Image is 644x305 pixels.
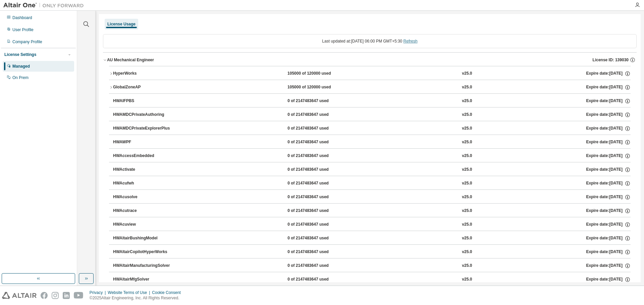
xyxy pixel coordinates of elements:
[586,277,631,283] div: Expire date: [DATE]
[287,249,348,255] div: 0 of 2147483647 used
[287,84,348,90] div: 105000 of 120000 used
[12,27,34,32] div: User Profile
[107,21,136,27] div: License Usage
[113,139,173,145] div: HWAWPF
[586,180,631,186] div: Expire date: [DATE]
[462,277,472,283] div: v25.0
[462,249,472,255] div: v25.0
[113,245,631,259] button: HWAltairCopilotHyperWorks0 of 2147483647 usedv25.0Expire date:[DATE]
[287,139,348,145] div: 0 of 2147483647 used
[287,180,348,186] div: 0 of 2147483647 used
[41,292,48,299] img: facebook.svg
[287,235,348,241] div: 0 of 2147483647 used
[4,52,36,57] div: License Settings
[3,2,87,9] img: Altair One
[287,98,348,104] div: 0 of 2147483647 used
[108,290,152,295] div: Website Terms of Use
[462,139,472,145] div: v25.0
[113,176,631,191] button: HWAcufwh0 of 2147483647 usedv25.0Expire date:[DATE]
[113,149,631,163] button: HWAccessEmbedded0 of 2147483647 usedv25.0Expire date:[DATE]
[586,153,631,159] div: Expire date: [DATE]
[52,292,59,299] img: instagram.svg
[287,153,348,159] div: 0 of 2147483647 used
[113,194,173,200] div: HWAcusolve
[113,277,173,283] div: HWAltairMfgSolver
[586,167,631,173] div: Expire date: [DATE]
[287,167,348,173] div: 0 of 2147483647 used
[586,112,631,118] div: Expire date: [DATE]
[586,126,631,132] div: Expire date: [DATE]
[2,292,37,299] img: altair_logo.svg
[586,194,631,200] div: Expire date: [DATE]
[12,39,42,45] div: Company Profile
[462,112,472,118] div: v25.0
[586,208,631,214] div: Expire date: [DATE]
[113,153,173,159] div: HWAccessEmbedded
[586,249,631,255] div: Expire date: [DATE]
[462,194,472,200] div: v25.0
[462,208,472,214] div: v25.0
[113,190,631,205] button: HWAcusolve0 of 2147483647 usedv25.0Expire date:[DATE]
[113,217,631,232] button: HWAcuview0 of 2147483647 usedv25.0Expire date:[DATE]
[586,84,631,90] div: Expire date: [DATE]
[113,94,631,108] button: HWAIFPBS0 of 2147483647 usedv25.0Expire date:[DATE]
[287,112,348,118] div: 0 of 2147483647 used
[107,57,154,63] div: AU Mechanical Engineer
[462,153,472,159] div: v25.0
[12,64,30,69] div: Managed
[63,292,70,299] img: linkedin.svg
[103,34,637,48] div: Last updated at: [DATE] 06:00 PM GMT+5:30
[586,235,631,241] div: Expire date: [DATE]
[113,135,631,150] button: HWAWPF0 of 2147483647 usedv25.0Expire date:[DATE]
[586,263,631,269] div: Expire date: [DATE]
[12,15,32,20] div: Dashboard
[103,53,637,67] button: AU Mechanical EngineerLicense ID: 139030
[113,126,173,132] div: HWAMDCPrivateExplorerPlus
[90,295,185,301] p: © 2025 Altair Engineering, Inc. All Rights Reserved.
[462,263,472,269] div: v25.0
[287,222,348,228] div: 0 of 2147483647 used
[287,71,348,77] div: 105000 of 120000 used
[113,249,173,255] div: HWAltairCopilotHyperWorks
[113,162,631,177] button: HWActivate0 of 2147483647 usedv25.0Expire date:[DATE]
[287,263,348,269] div: 0 of 2147483647 used
[74,292,84,299] img: youtube.svg
[109,66,631,81] button: HyperWorks105000 of 120000 usedv25.0Expire date:[DATE]
[462,71,472,77] div: v25.0
[113,204,631,218] button: HWAcutrace0 of 2147483647 usedv25.0Expire date:[DATE]
[462,98,472,104] div: v25.0
[404,39,418,44] a: Refresh
[462,235,472,241] div: v25.0
[287,126,348,132] div: 0 of 2147483647 used
[586,222,631,228] div: Expire date: [DATE]
[462,84,472,90] div: v25.0
[113,235,173,241] div: HWAltairBushingModel
[113,98,173,104] div: HWAIFPBS
[90,290,108,295] div: Privacy
[113,180,173,186] div: HWAcufwh
[287,277,348,283] div: 0 of 2147483647 used
[113,222,173,228] div: HWAcuview
[593,57,629,63] span: License ID: 139030
[113,208,173,214] div: HWAcutrace
[113,71,173,77] div: HyperWorks
[287,194,348,200] div: 0 of 2147483647 used
[113,272,631,287] button: HWAltairMfgSolver0 of 2147483647 usedv25.0Expire date:[DATE]
[113,231,631,246] button: HWAltairBushingModel0 of 2147483647 usedv25.0Expire date:[DATE]
[462,180,472,186] div: v25.0
[113,112,173,118] div: HWAMDCPrivateAuthoring
[462,167,472,173] div: v25.0
[113,121,631,136] button: HWAMDCPrivateExplorerPlus0 of 2147483647 usedv25.0Expire date:[DATE]
[113,84,173,90] div: GlobalZoneAP
[462,126,472,132] div: v25.0
[462,222,472,228] div: v25.0
[113,167,173,173] div: HWActivate
[12,75,29,80] div: On Prem
[113,258,631,273] button: HWAltairManufacturingSolver0 of 2147483647 usedv25.0Expire date:[DATE]
[287,208,348,214] div: 0 of 2147483647 used
[586,98,631,104] div: Expire date: [DATE]
[109,80,631,95] button: GlobalZoneAP105000 of 120000 usedv25.0Expire date:[DATE]
[586,139,631,145] div: Expire date: [DATE]
[113,263,173,269] div: HWAltairManufacturingSolver
[586,71,631,77] div: Expire date: [DATE]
